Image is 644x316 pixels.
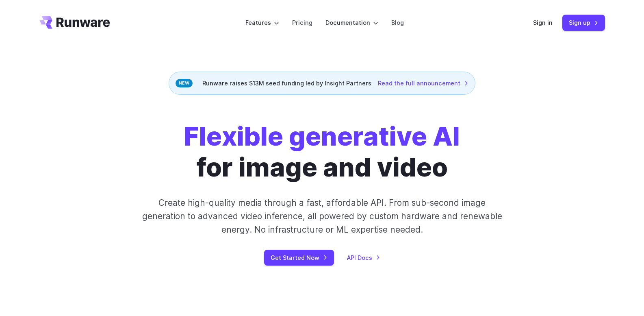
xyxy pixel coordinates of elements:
[292,18,312,27] a: Pricing
[245,18,279,27] label: Features
[184,121,460,183] h1: for image and video
[141,196,503,237] p: Create high-quality media through a fast, affordable API. From sub-second image generation to adv...
[347,253,380,262] a: API Docs
[264,250,334,266] a: Get Started Now
[391,18,404,27] a: Blog
[378,78,468,88] a: Read the full announcement
[325,18,378,27] label: Documentation
[169,72,475,95] div: Runware raises $13M seed funding led by Insight Partners
[562,15,605,31] a: Sign up
[533,18,553,27] a: Sign in
[39,16,110,29] a: Go to /
[184,120,460,152] strong: Flexible generative AI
